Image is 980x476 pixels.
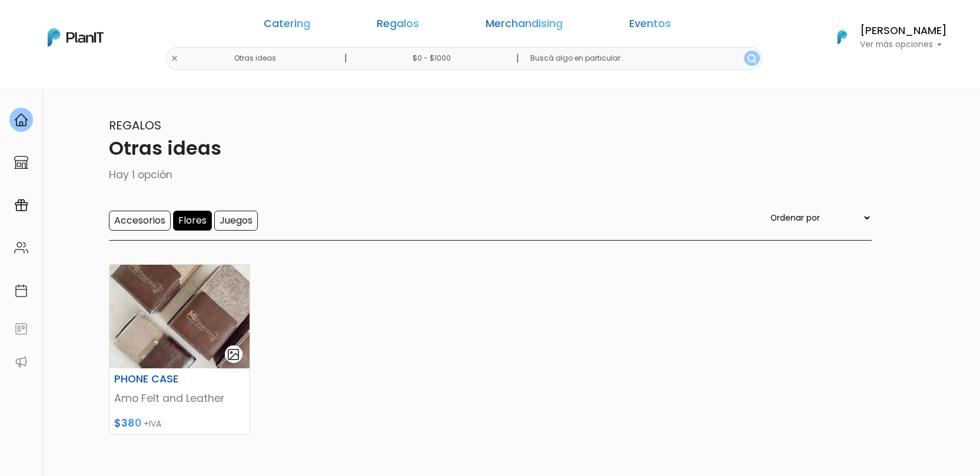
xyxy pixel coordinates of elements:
[748,54,756,63] img: search_button-432b6d5273f82d61273b3651a40e1bd1b912527efae98b1b7a1b2c0702e16a8d.svg
[486,19,563,33] a: Merchandising
[822,22,947,52] button: PlanIt Logo [PERSON_NAME] Ver más opciones
[629,19,671,33] a: Eventos
[109,264,250,435] a: gallery-light PHONE CASE Amo Felt and Leather $380 +IVA
[214,211,258,231] input: Juegos
[114,391,245,406] p: Amo Felt and Leather
[109,167,872,182] p: Hay 1 opción
[14,198,28,212] img: campaigns-02234683943229c281be62815700db0a1741e53638e28bf9629b52c665b00959.svg
[109,211,171,231] input: Accesorios
[14,241,28,255] img: people-662611757002400ad9ed0e3c099ab2801c6687ba6c219adb57efc949bc21e19d.svg
[14,322,28,336] img: feedback-78b5a0c8f98aac82b08bfc38622c3050aee476f2c9584af64705fc4e61158814.svg
[14,355,28,369] img: partners-52edf745621dab592f3b2c58e3bca9d71375a7ef29c3b500c9f145b62cc070d4.svg
[829,24,855,50] img: PlanIt Logo
[344,51,347,65] p: |
[521,47,762,70] input: Buscá algo en particular..
[264,19,310,33] a: Catering
[48,28,104,46] img: PlanIt Logo
[516,51,519,65] p: |
[173,211,212,231] input: Flores
[14,155,28,169] img: marketplace-4ceaa7011d94191e9ded77b95e3339b90024bf715f7c57f8cf31f2d8c509eaba.svg
[377,19,419,33] a: Regalos
[14,113,28,127] img: home-e721727adea9d79c4d83392d1f703f7f8bce08238fde08b1acbfd93340b81755.svg
[860,26,947,36] h6: [PERSON_NAME]
[144,418,161,430] span: +IVA
[109,134,872,162] p: Otras ideas
[14,284,28,298] img: calendar-87d922413cdce8b2cf7b7f5f62616a5cf9e4887200fb71536465627b3292af00.svg
[109,116,872,134] p: Regalos
[171,55,178,62] img: close-6986928ebcb1d6c9903e3b54e860dbc4d054630f23adef3a32610726dff6a82b.svg
[114,416,141,430] span: $380
[109,265,250,368] img: thumb_WhatsApp_Image_2023-06-13_at_13.35.04.jpeg
[860,41,947,49] p: Ver más opciones
[227,348,240,361] img: gallery-light
[107,373,204,385] h6: PHONE CASE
